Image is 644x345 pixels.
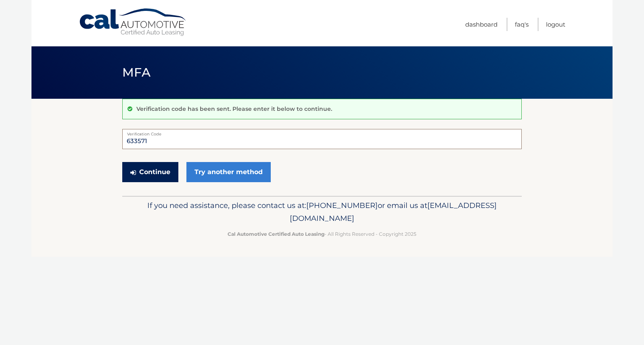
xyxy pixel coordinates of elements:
p: - All Rights Reserved - Copyright 2025 [128,230,516,238]
p: Verification code has been sent. Please enter it below to continue. [136,105,332,112]
label: Verification Code [122,129,522,135]
a: Dashboard [465,18,498,31]
span: [EMAIL_ADDRESS][DOMAIN_NAME] [290,201,497,223]
span: MFA [122,65,151,80]
input: Verification Code [122,129,522,149]
span: [PHONE_NUMBER] [306,201,378,210]
p: If you need assistance, please contact us at: or email us at [128,199,516,225]
button: Continue [122,162,178,182]
a: FAQ's [515,18,529,31]
strong: Cal Automotive Certified Auto Leasing [228,231,324,237]
a: Cal Automotive [79,8,188,37]
a: Logout [546,18,565,31]
a: Try another method [186,162,271,182]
